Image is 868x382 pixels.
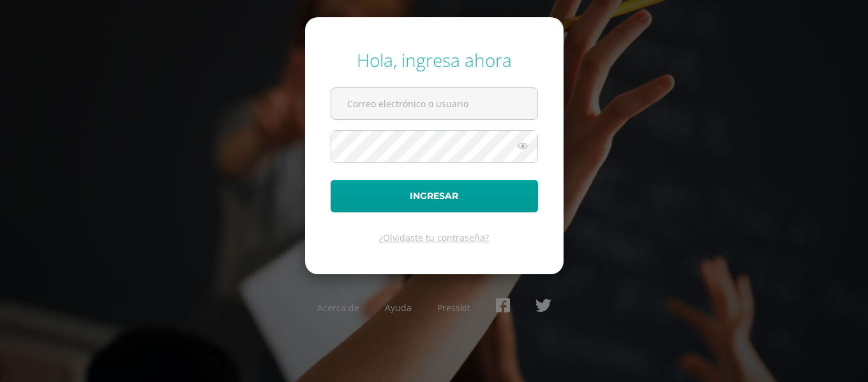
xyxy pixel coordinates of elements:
[317,302,359,314] a: Acerca de
[331,48,538,72] div: Hola, ingresa ahora
[437,302,470,314] a: Presskit
[379,231,489,244] a: ¿Olvidaste tu contraseña?
[331,88,537,119] input: Correo electrónico o usuario
[331,180,538,212] button: Ingresar
[385,302,412,314] a: Ayuda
